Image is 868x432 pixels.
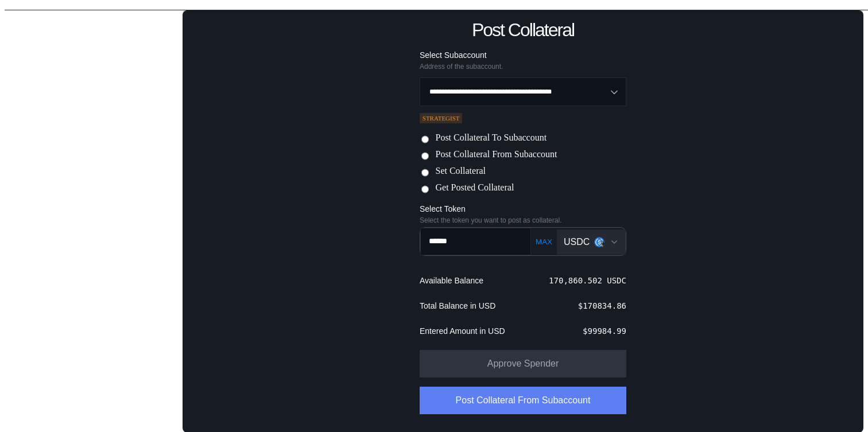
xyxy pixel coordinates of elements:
[435,182,514,194] label: Get Posted Collateral
[16,97,179,113] div: Set Withdrawal
[16,116,179,132] div: Set Loan Fees
[472,20,574,41] div: Post Collateral
[578,301,626,310] div: $ 170834.86
[420,350,626,377] button: Approve Spender
[20,25,78,35] div: Lending Pools
[435,133,547,145] label: Post Collateral To Subaccount
[564,237,590,247] div: USDC
[557,229,626,255] button: Open menu for selecting token for payment
[532,237,556,247] button: MAX
[420,77,626,106] button: Open menu
[420,50,626,60] div: Select Subaccount
[420,326,505,336] div: Entered Amount in USD
[435,149,557,161] label: Post Collateral From Subaccount
[420,275,483,286] div: Available Balance
[599,240,606,247] img: svg+xml,%3c
[420,63,626,71] div: Address of the subaccount.
[420,216,626,224] div: Select the token you want to post as collateral.
[420,301,495,311] div: Total Balance in USD
[583,326,626,336] div: $ 99984.99
[28,173,161,186] div: Post Collateral
[420,387,626,414] button: Post Collateral From Subaccount
[20,44,73,54] div: Subaccounts
[16,78,179,94] div: Withdraw to Lender
[594,237,604,247] img: usdc.png
[435,166,486,178] label: Set Collateral
[20,157,95,167] div: Balance Collateral
[420,204,626,214] div: Select Token
[20,63,45,73] div: Loans
[549,276,626,285] div: 170,860.502 USDC
[20,138,59,148] div: Collateral
[420,113,462,123] div: STRATEGIST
